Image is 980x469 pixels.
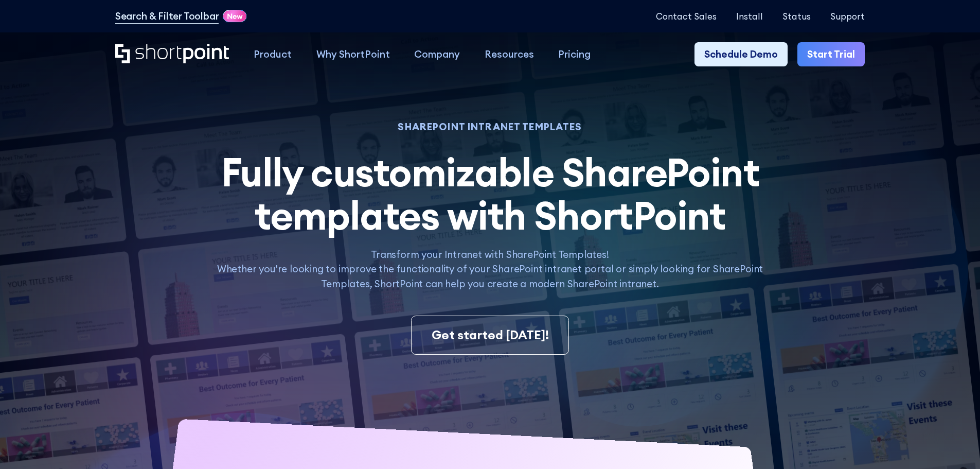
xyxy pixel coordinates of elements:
div: Get started [DATE]! [432,326,549,344]
div: Why ShortPoint [316,47,390,62]
a: Contact Sales [656,11,717,21]
p: Transform your Intranet with SharePoint Templates! Whether you're looking to improve the function... [203,247,776,291]
a: Status [782,11,811,21]
a: Company [402,42,472,67]
div: Product [254,47,292,62]
div: Pricing [558,47,591,62]
div: Company [414,47,460,62]
a: Resources [472,42,546,67]
a: Pricing [546,42,603,67]
a: Install [736,11,763,21]
h1: SHAREPOINT INTRANET TEMPLATES [203,123,776,131]
a: Why ShortPoint [304,42,402,67]
a: Search & Filter Toolbar [115,9,219,24]
a: Start Trial [797,42,865,67]
a: Schedule Demo [694,42,788,67]
div: Resources [485,47,534,62]
span: Fully customizable SharePoint templates with ShortPoint [221,147,759,240]
a: Home [115,44,229,65]
a: Product [241,42,304,67]
a: Support [830,11,865,21]
a: Get started [DATE]! [411,316,568,355]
